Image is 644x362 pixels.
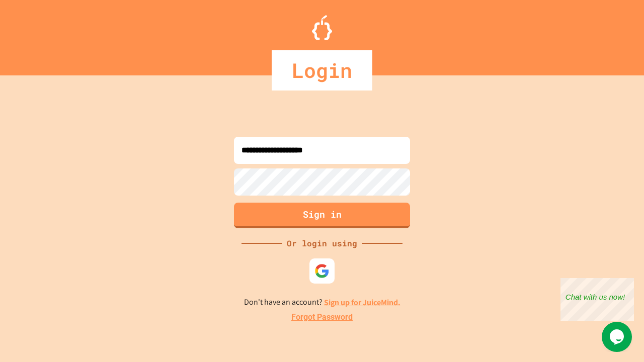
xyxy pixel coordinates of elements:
iframe: chat widget [602,322,634,352]
div: Or login using [282,237,362,249]
iframe: chat widget [560,278,634,321]
div: Login [272,50,372,90]
button: Sign in [234,203,410,228]
p: Don't have an account? [244,296,400,309]
a: Sign up for JuiceMind. [324,297,400,308]
img: Logo.svg [312,15,332,40]
a: Forgot Password [291,311,353,323]
img: google-icon.svg [314,263,330,279]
